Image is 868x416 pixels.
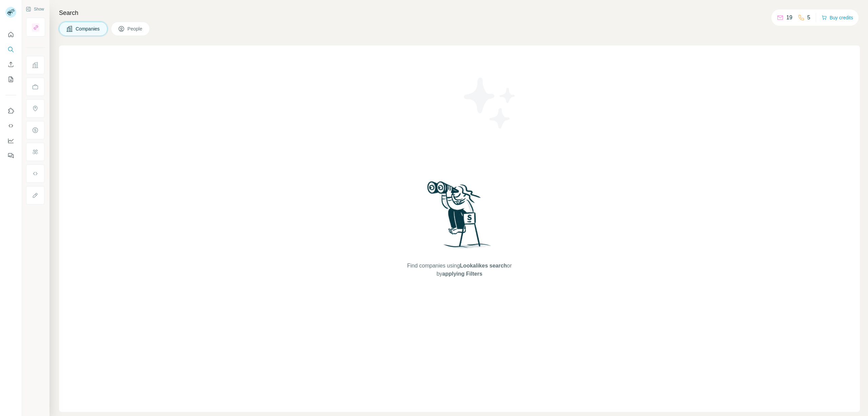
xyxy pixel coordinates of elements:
[786,14,792,22] p: 19
[5,135,16,147] button: Dashboard
[442,271,482,277] span: applying Filters
[5,28,16,41] button: Quick start
[822,13,853,22] button: Buy credits
[459,73,520,134] img: Surfe Illustration - Stars
[424,179,495,255] img: Surfe Illustration - Woman searching with binoculars
[807,14,810,22] p: 5
[5,105,16,117] button: Use Surfe on LinkedIn
[76,25,100,32] span: Companies
[5,73,16,85] button: My lists
[59,8,860,18] h4: Search
[5,120,16,132] button: Use Surfe API
[460,263,507,269] span: Lookalikes search
[405,262,514,278] span: Find companies using or by
[127,25,143,32] span: People
[5,58,16,71] button: Enrich CSV
[21,4,49,14] button: Show
[5,43,16,56] button: Search
[5,150,16,162] button: Feedback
